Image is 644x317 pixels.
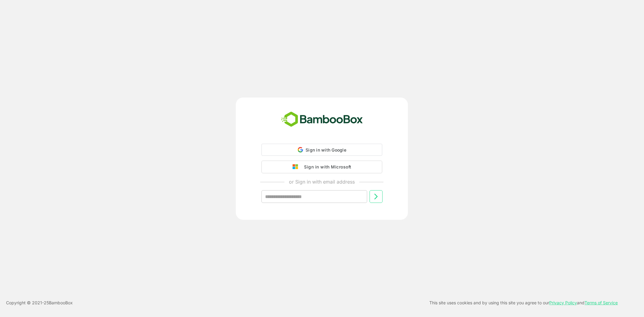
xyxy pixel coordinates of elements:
[549,300,577,305] a: Privacy Policy
[306,147,346,152] span: Sign in with Google
[585,300,618,305] a: Terms of Service
[429,299,618,306] p: This site uses cookies and by using this site you agree to our and
[289,178,355,185] p: or Sign in with email address
[261,161,382,173] button: Sign in with Microsoft
[261,144,382,156] div: Sign in with Google
[293,164,301,170] img: google
[6,299,73,306] p: Copyright © 2021- 25 BambooBox
[301,163,351,171] div: Sign in with Microsoft
[278,110,366,130] img: bamboobox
